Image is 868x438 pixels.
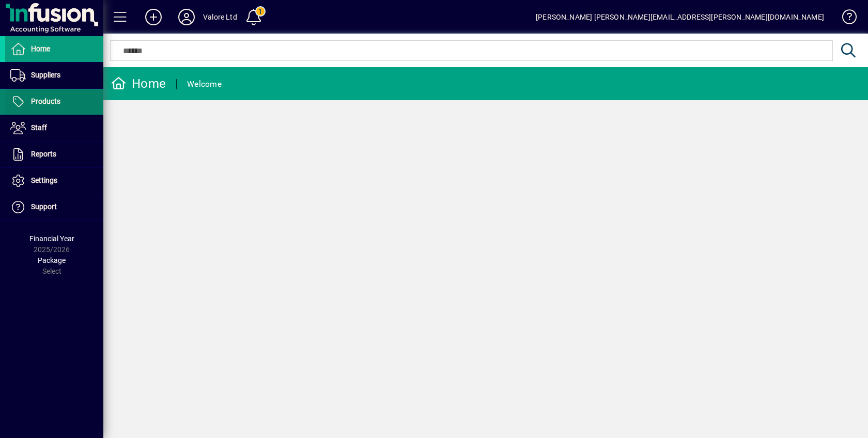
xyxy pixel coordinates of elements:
button: Profile [170,8,203,26]
span: Products [31,97,60,105]
a: Suppliers [5,62,103,88]
span: Reports [31,150,56,158]
div: [PERSON_NAME] [PERSON_NAME][EMAIL_ADDRESS][PERSON_NAME][DOMAIN_NAME] [536,9,824,25]
span: Support [31,202,57,211]
span: Staff [31,123,47,132]
div: Home [111,75,166,92]
div: Welcome [187,76,222,92]
span: Settings [31,176,57,184]
span: Home [31,44,50,53]
button: Add [137,8,170,26]
a: Products [5,89,103,115]
span: Suppliers [31,71,60,79]
a: Settings [5,168,103,194]
a: Knowledge Base [834,2,855,36]
a: Support [5,194,103,220]
span: Package [38,256,66,264]
a: Staff [5,115,103,141]
span: Financial Year [29,234,74,243]
div: Valore Ltd [203,9,237,25]
a: Reports [5,142,103,167]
